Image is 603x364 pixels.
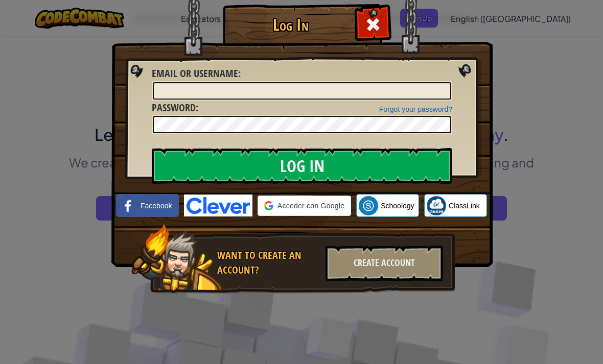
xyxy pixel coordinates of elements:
[326,246,443,281] div: Create Account
[217,248,319,277] div: Want to create an account?
[152,101,196,114] span: Password
[379,105,452,113] a: Forgot your password?
[184,195,252,216] img: clever-logo-blue.png
[152,101,198,115] label: :
[359,196,378,215] img: schoology.png
[381,201,414,211] span: Schoology
[225,16,356,34] h1: Log In
[277,201,344,211] span: Acceder con Google
[449,201,480,211] span: ClassLink
[152,148,452,184] input: Log In
[152,66,241,81] label: :
[258,196,351,216] div: Acceder con Google
[152,66,238,80] span: Email or Username
[141,201,172,211] span: Facebook
[119,196,138,215] img: facebook_small.png
[427,196,446,215] img: classlink-logo-small.png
